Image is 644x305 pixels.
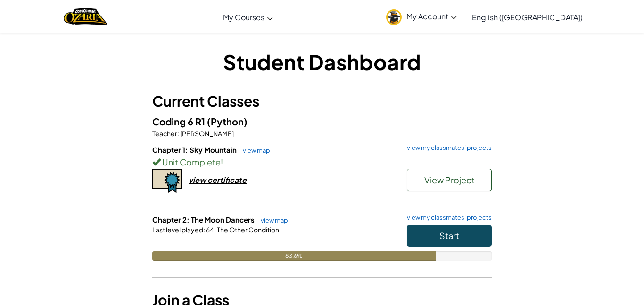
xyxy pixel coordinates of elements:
img: avatar [386,9,402,25]
span: My Account [406,11,457,21]
a: view map [238,147,270,154]
span: View Project [424,174,475,185]
span: Last level played [152,225,203,234]
a: My Courses [218,4,278,30]
span: Unit Complete [161,157,221,167]
span: Teacher [152,129,177,138]
img: certificate-icon.png [152,169,182,193]
span: [PERSON_NAME] [179,129,234,138]
span: My Courses [223,12,264,22]
a: view map [256,216,288,224]
a: Ozaria by CodeCombat logo [64,7,107,26]
button: View Project [407,169,492,191]
span: Chapter 2: The Moon Dancers [152,215,256,224]
span: (Python) [207,115,248,127]
div: view certificate [189,175,247,185]
span: English ([GEOGRAPHIC_DATA]) [472,12,583,22]
span: Start [439,230,459,241]
div: 83.6% [152,251,436,261]
span: 64. [205,225,216,234]
a: view my classmates' projects [402,214,492,221]
a: My Account [381,2,462,32]
span: : [177,129,179,138]
img: Home [64,7,107,26]
a: English ([GEOGRAPHIC_DATA]) [467,4,587,30]
h1: Student Dashboard [152,47,492,76]
span: Coding 6 R1 [152,115,207,127]
a: view certificate [152,175,247,185]
span: Chapter 1: Sky Mountain [152,145,238,154]
a: view my classmates' projects [402,145,492,151]
span: : [203,225,205,234]
span: ! [221,157,223,167]
h3: Current Classes [152,91,492,112]
button: Start [407,225,492,247]
span: The Other Condition [216,225,279,234]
